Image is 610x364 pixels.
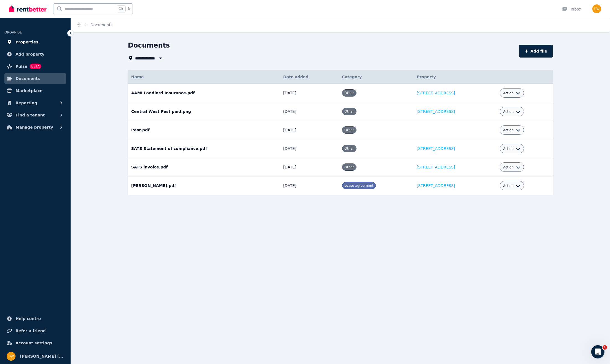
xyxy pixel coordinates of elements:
span: Action [503,147,514,151]
a: Account settings [4,337,66,349]
button: Find a tenant [4,110,66,121]
span: [PERSON_NAME] [PERSON_NAME] [20,353,64,360]
span: Account settings [15,340,52,346]
span: Other [345,91,354,95]
td: [DATE] [280,176,338,195]
a: [STREET_ADDRESS] [417,183,455,188]
td: AAMI Landlord Insurance.pdf [128,84,280,102]
th: Date added [280,70,338,84]
button: Action [503,128,520,132]
a: Refer a friend [4,325,66,336]
button: Manage property [4,122,66,133]
td: [DATE] [280,121,338,139]
span: Manage property [15,124,53,131]
nav: Breadcrumb [71,18,119,32]
img: David William Proctor [7,352,15,361]
a: Marketplace [4,85,66,96]
td: Central West Pest paid.png [128,102,280,121]
span: Marketplace [15,87,42,94]
span: Find a tenant [15,112,45,118]
a: PulseBETA [4,61,66,72]
img: David William Proctor [592,4,601,13]
span: Other [345,165,354,169]
span: Documents [91,22,113,28]
span: k [128,7,130,11]
iframe: Intercom live chat [591,345,604,358]
td: SATS Statement of compliance.pdf [128,139,280,158]
a: Documents [4,73,66,84]
span: Help centre [15,315,41,322]
td: Pest.pdf [128,121,280,139]
span: Action [503,91,514,95]
span: Refer a friend [15,327,46,334]
h1: Documents [128,41,170,50]
span: Other [345,147,354,150]
a: [STREET_ADDRESS] [417,109,455,114]
a: [STREET_ADDRESS] [417,146,455,151]
a: Properties [4,37,66,48]
a: Help centre [4,313,66,324]
img: RentBetter [9,5,46,13]
span: Pulse [15,63,27,70]
span: Action [503,110,514,114]
div: Inbox [562,6,581,12]
a: [STREET_ADDRESS] [417,91,455,95]
span: Lease agreement [345,184,373,188]
a: [STREET_ADDRESS] [417,165,455,169]
span: Action [503,184,514,188]
span: Name [131,75,144,79]
span: 1 [603,345,607,350]
th: Category [339,70,413,84]
span: Action [503,128,514,132]
td: SATS invoice.pdf [128,158,280,176]
span: Properties [15,39,38,45]
span: Other [345,128,354,132]
span: Other [345,110,354,113]
button: Reporting [4,97,66,108]
button: Action [503,110,520,114]
td: [DATE] [280,84,338,102]
span: Action [503,165,514,170]
button: Action [503,147,520,151]
button: Action [503,91,520,95]
td: [PERSON_NAME].pdf [128,176,280,195]
span: Add property [15,51,45,58]
span: Documents [15,75,40,82]
a: Add property [4,49,66,60]
span: ORGANISE [4,30,22,34]
button: Add file [519,45,553,58]
span: Reporting [15,100,37,106]
td: [DATE] [280,158,338,176]
button: Action [503,165,520,170]
td: [DATE] [280,102,338,121]
span: BETA [30,64,41,69]
span: Ctrl [117,5,126,12]
th: Property [413,70,497,84]
td: [DATE] [280,139,338,158]
button: Action [503,184,520,188]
